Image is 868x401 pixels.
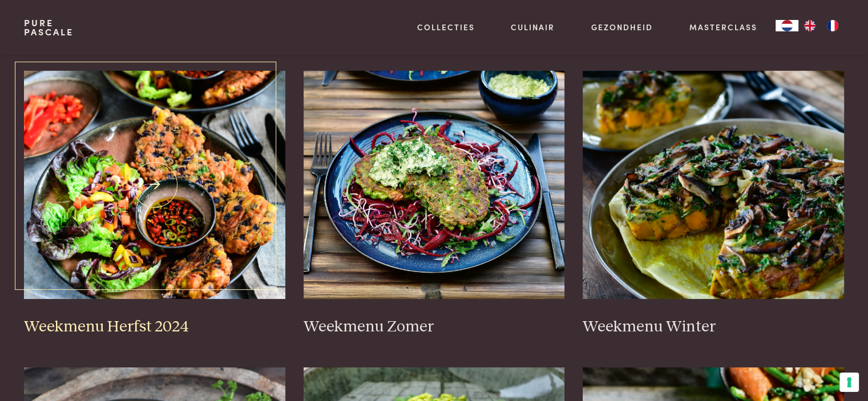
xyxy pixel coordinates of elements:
aside: Language selected: Nederlands [776,20,844,31]
a: Collecties [417,21,475,33]
a: Weekmenu Zomer Weekmenu Zomer [304,71,565,337]
img: Weekmenu Herfst 2024 [24,71,285,299]
h3: Weekmenu Winter [583,317,844,337]
a: Weekmenu Winter Weekmenu Winter [583,71,844,337]
a: EN [798,20,821,31]
img: Weekmenu Zomer [304,71,565,299]
a: Masterclass [689,21,757,33]
div: Language [776,20,798,31]
a: Gezondheid [591,21,653,33]
h3: Weekmenu Herfst 2024 [24,317,285,337]
h3: Weekmenu Zomer [304,317,565,337]
a: Culinair [511,21,555,33]
a: PurePascale [24,18,74,37]
ul: Language list [798,20,844,31]
img: Weekmenu Winter [583,71,844,299]
a: Weekmenu Herfst 2024 Weekmenu Herfst 2024 [24,71,285,337]
a: NL [776,20,798,31]
a: FR [821,20,844,31]
button: Uw voorkeuren voor toestemming voor trackingtechnologieën [839,372,859,392]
